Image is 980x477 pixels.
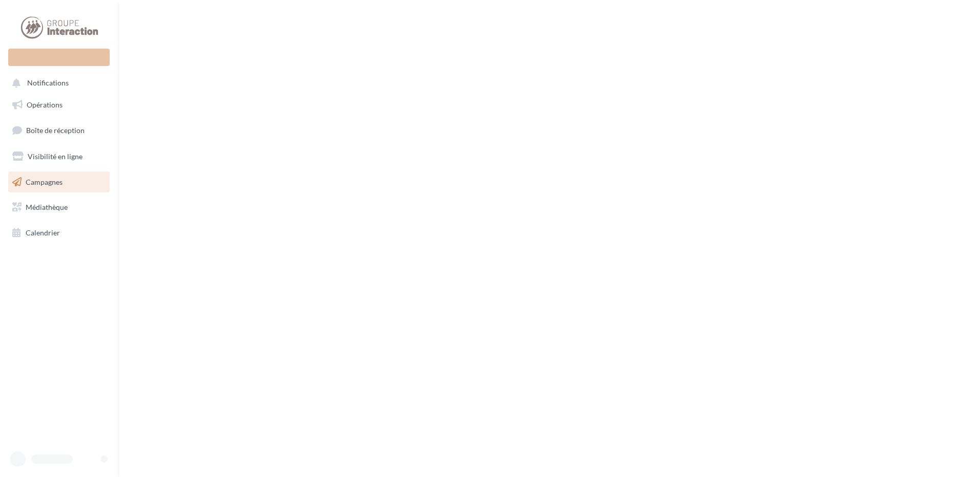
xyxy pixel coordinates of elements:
a: Visibilité en ligne [6,146,112,167]
span: Campagnes [26,177,63,186]
span: Visibilité en ligne [28,152,83,161]
span: Opérations [27,100,63,109]
a: Calendrier [6,222,112,244]
span: Boîte de réception [26,126,85,135]
a: Boîte de réception [6,119,112,141]
a: Opérations [6,94,112,116]
span: Calendrier [26,228,60,237]
span: Médiathèque [26,203,68,211]
a: Médiathèque [6,197,112,218]
a: Campagnes [6,171,112,193]
div: Nouvelle campagne [8,49,110,66]
span: Notifications [27,79,69,88]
